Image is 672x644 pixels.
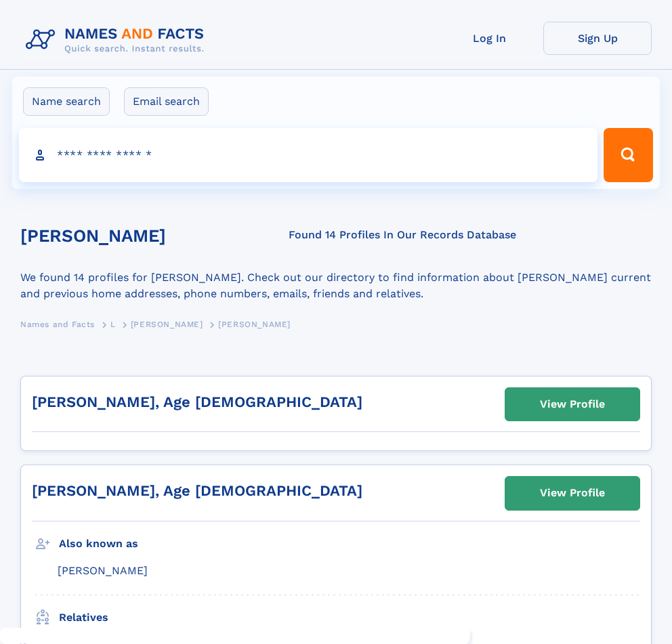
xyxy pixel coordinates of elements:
span: [PERSON_NAME] [58,564,148,577]
a: [PERSON_NAME], Age [DEMOGRAPHIC_DATA] [32,482,362,499]
div: View Profile [540,477,605,509]
a: View Profile [505,388,639,421]
img: Logo Names and Facts [20,22,215,58]
label: Name search [23,87,110,116]
a: Names and Facts [20,316,95,332]
label: Email search [124,87,209,116]
a: [PERSON_NAME], Age [DEMOGRAPHIC_DATA] [32,393,362,410]
div: Found 14 Profiles In Our Records Database [289,228,639,244]
a: Sign Up [543,22,652,55]
div: View Profile [540,389,605,420]
a: [PERSON_NAME] [131,316,203,332]
button: Search Button [604,128,653,182]
span: [PERSON_NAME] [218,320,291,329]
span: L [110,320,116,329]
a: L [110,316,116,332]
input: search input [19,128,597,182]
h3: Relatives [59,606,148,629]
span: [PERSON_NAME] [131,320,203,329]
a: View Profile [505,477,639,509]
a: Log In [435,22,543,55]
h3: Also known as [59,532,148,555]
h1: [PERSON_NAME] [20,228,289,244]
div: We found 14 profiles for [PERSON_NAME]. Check out our directory to find information about [PERSON... [20,253,652,302]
